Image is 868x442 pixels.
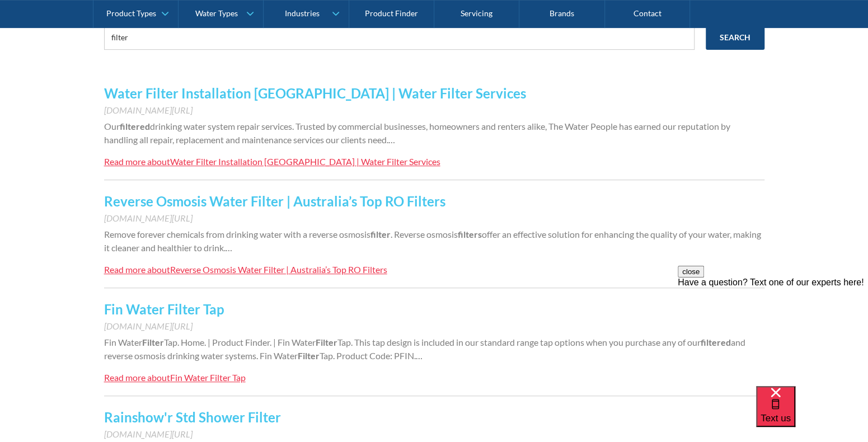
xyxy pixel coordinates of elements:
span: … [388,134,395,145]
a: Rainshow'r Std Shower Filter [104,409,281,425]
span: offer an effective solution for enhancing the quality of your water, making it cleaner and health... [104,229,761,253]
a: Reverse Osmosis Water Filter | Australia’s Top RO Filters [104,193,445,209]
span: . Reverse osmosis [391,229,458,239]
div: Read more about [104,156,170,167]
div: Read more about [104,264,170,275]
span: and reverse osmosis drinking water systems. Fin Water [104,337,745,361]
iframe: podium webchat widget prompt [678,266,868,400]
strong: filtered [120,121,150,131]
span: Our [104,121,120,131]
div: Read more about [104,372,170,383]
div: Fin Water Filter Tap [170,372,246,383]
a: Read more aboutWater Filter Installation [GEOGRAPHIC_DATA] | Water Filter Services [104,155,440,168]
a: Fin Water Filter Tap [104,301,224,317]
div: [DOMAIN_NAME][URL] [104,427,764,441]
div: Industries [284,9,319,18]
div: Reverse Osmosis Water Filter | Australia’s Top RO Filters [170,264,387,275]
strong: Filter [298,350,320,361]
span: drinking water system repair services. Trusted by commercial businesses, homeowners and renters a... [104,121,730,145]
input: Search [706,25,764,50]
div: Product Types [106,9,156,18]
span: Tap. Product Code: PFIN. [320,350,416,361]
a: Water Filter Installation [GEOGRAPHIC_DATA] | Water Filter Services [104,85,526,101]
div: [DOMAIN_NAME][URL] [104,211,764,225]
a: Read more aboutReverse Osmosis Water Filter | Australia’s Top RO Filters [104,263,387,276]
div: Water Filter Installation [GEOGRAPHIC_DATA] | Water Filter Services [170,156,440,167]
span: Remove forever chemicals from drinking water with a reverse osmosis [104,229,370,239]
input: e.g. chilled water cooler [104,25,695,50]
span: … [416,350,423,361]
div: [DOMAIN_NAME][URL] [104,319,764,333]
span: Tap. This tap design is included in our standard range tap options when you purchase any of our [337,337,701,347]
span: … [226,242,232,253]
strong: filters [458,229,482,239]
div: [DOMAIN_NAME][URL] [104,104,764,117]
strong: Filter [316,337,337,347]
span: Tap. Home. | Product Finder. | Fin Water [164,337,316,347]
strong: filter [370,229,391,239]
strong: Filter [142,337,164,347]
a: Read more aboutFin Water Filter Tap [104,371,246,384]
iframe: podium webchat widget bubble [756,386,868,442]
div: Water Types [195,9,238,18]
span: Fin Water [104,337,142,347]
